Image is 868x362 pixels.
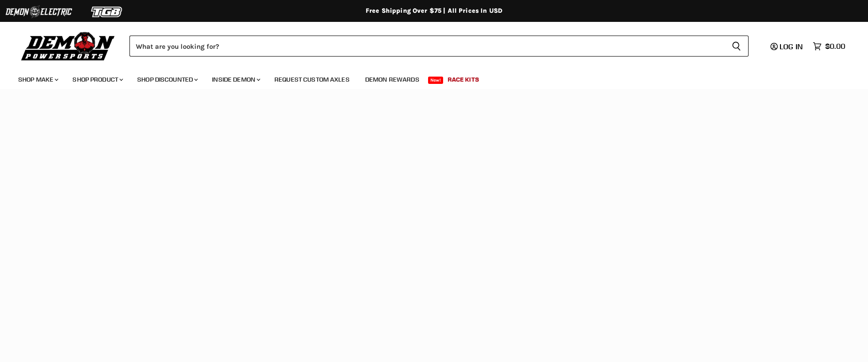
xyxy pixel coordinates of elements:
div: Free Shipping Over $75 | All Prices In USD [69,7,799,15]
input: Search [129,36,724,57]
a: Demon Rewards [358,70,426,89]
img: Demon Electric Logo 2 [5,3,73,21]
a: Shop Discounted [130,70,203,89]
a: Race Kits [441,70,486,89]
button: Search [724,36,749,57]
span: New! [428,77,444,84]
a: Shop Make [11,70,64,89]
ul: Main menu [11,67,843,89]
img: Demon Powersports [18,30,118,62]
span: $0.00 [825,42,845,51]
a: Inside Demon [205,70,266,89]
img: TGB Logo 2 [73,3,141,21]
form: Product [129,36,749,57]
a: $0.00 [808,40,850,53]
a: Request Custom Axles [268,70,356,89]
a: Shop Product [66,70,129,89]
span: Log in [780,42,803,51]
a: Log in [766,42,808,51]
